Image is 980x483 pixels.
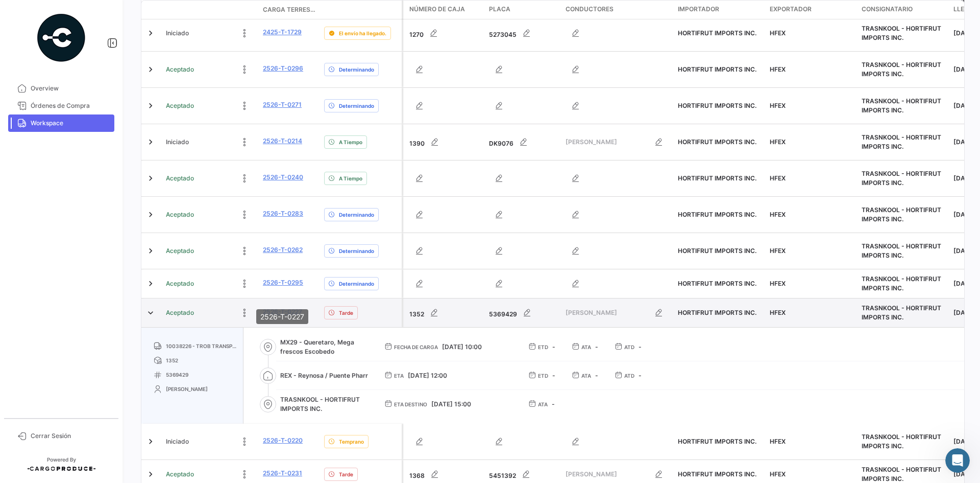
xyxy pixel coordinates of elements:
[489,5,510,14] span: Placa
[31,119,110,128] span: Workspace
[145,308,156,318] a: Expand/Collapse Row
[394,372,404,380] span: ETA
[339,309,353,317] span: Tarde
[8,40,196,80] div: Jose dice…
[166,308,194,317] span: Aceptado
[770,247,786,255] span: HFEX
[339,470,353,478] span: Tarde
[259,1,320,18] datatable-header-cell: Carga Terrestre #
[538,400,548,408] span: ATA
[16,86,159,126] div: Las respuestas te llegarán aquí y por correo electrónico: ✉️
[16,242,86,252] div: Operador agregado
[639,372,642,379] span: -
[31,84,110,93] span: Overview
[166,279,194,288] span: Aceptado
[678,102,756,109] span: HORTIFRUT IMPORTS INC.
[581,372,591,380] span: ATA
[678,5,719,14] span: Importador
[9,313,195,331] textarea: Escribe un mensaje...
[339,29,386,37] span: El envío ha llegado.
[166,470,194,479] span: Aceptado
[552,343,555,351] span: -
[566,137,649,147] span: [PERSON_NAME]
[29,6,45,22] img: Profile image for Operator
[166,371,188,379] span: 5369429
[624,372,634,380] span: ATD
[166,342,239,350] span: 10038226 - TROB TRANSPORTES SA DE CV
[263,436,303,445] a: 2526-T-0220
[166,65,194,74] span: Aceptado
[162,6,259,14] datatable-header-cell: Estado
[166,385,208,393] span: [PERSON_NAME]
[166,29,189,38] span: Iniciado
[166,174,194,183] span: Aceptado
[8,190,157,212] div: Buenos dias Jose, un gusto saludarte
[31,101,110,110] span: Órdenes de Compra
[145,101,156,111] a: Expand/Collapse Row
[57,169,88,176] b: Andrielle
[678,65,756,73] span: HORTIFRUT IMPORTS INC.
[770,102,786,109] span: HFEX
[179,4,198,22] div: Cerrar
[263,28,302,37] a: 2425-T-1729
[16,261,77,267] div: Andrielle • Hace 2h
[678,470,756,478] span: HORTIFRUT IMPORTS INC.
[145,210,156,220] a: Expand/Collapse Row
[8,80,196,166] div: Operator dice…
[43,168,54,178] div: Profile image for Andrielle
[45,46,188,66] div: Buen dia me dan de alta al operador [PERSON_NAME] porfavor :)
[409,303,481,323] div: 1352
[678,211,756,218] span: HORTIFRUT IMPORTS INC.
[166,356,178,364] span: 1352
[8,166,196,190] div: Andrielle dice…
[339,280,374,288] span: Determinando
[8,236,196,277] div: Andrielle dice…
[561,1,674,19] datatable-header-cell: Conductores
[770,438,786,445] span: HFEX
[394,343,438,351] span: Fecha de carga
[339,138,362,146] span: A Tiempo
[7,4,26,24] button: go back
[566,5,614,14] span: Conductores
[263,136,302,146] a: 2526-T-0214
[862,466,941,482] span: TRASNKOOL - HORTIFRUT IMPORTS INC.
[65,335,73,343] button: Start recording
[16,335,24,343] button: Selector de emoji
[31,431,110,441] span: Cerrar Sesión
[595,343,598,351] span: -
[263,209,303,218] a: 2526-T-0283
[566,470,649,479] span: [PERSON_NAME]
[8,80,114,97] a: Overview
[489,23,557,43] div: 5273045
[263,100,302,109] a: 2526-T-0271
[442,343,482,351] span: [DATE] 10:00
[166,246,194,256] span: Aceptado
[8,190,196,213] div: Andrielle dice…
[48,335,57,343] button: Adjuntar un archivo
[280,395,368,413] span: TRASNKOOL - HORTIFRUT IMPORTS INC.
[862,97,941,114] span: TRASNKOOL - HORTIFRUT IMPORTS INC.
[862,25,941,41] span: TRASNKOOL - HORTIFRUT IMPORTS INC.
[862,433,941,450] span: TRASNKOOL - HORTIFRUT IMPORTS INC.
[160,4,179,24] button: Inicio
[862,275,941,292] span: TRASNKOOL - HORTIFRUT IMPORTS INC.
[862,170,941,187] span: TRASNKOOL - HORTIFRUT IMPORTS INC.
[403,1,485,19] datatable-header-cell: Número de Caja
[409,5,465,14] span: Número de Caja
[770,470,786,478] span: HFEX
[263,64,303,73] a: 2526-T-0296
[862,133,941,150] span: TRASNKOOL - HORTIFRUT IMPORTS INC.
[25,142,92,150] b: menos de 1 hora
[862,206,941,223] span: TRASNKOOL - HORTIFRUT IMPORTS INC.
[339,102,374,110] span: Determinando
[945,448,970,473] iframe: Intercom live chat
[256,309,308,324] div: 2526-T-0227
[766,1,857,19] datatable-header-cell: Exportador
[489,132,557,152] div: DK9076
[8,80,167,158] div: Las respuestas te llegarán aquí y por correo electrónico:✉️[PERSON_NAME][EMAIL_ADDRESS][DOMAIN_NA...
[339,438,364,446] span: Temprano
[394,400,427,408] span: ETA Destino
[595,372,598,379] span: -
[552,372,555,379] span: -
[552,400,555,408] span: -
